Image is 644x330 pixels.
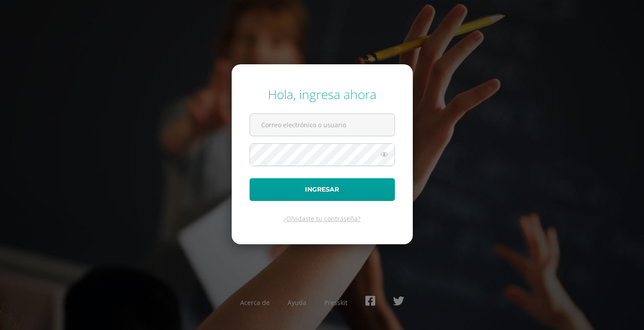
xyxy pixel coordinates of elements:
[250,178,395,201] button: Ingresar
[240,298,270,307] a: Acerca de
[324,298,347,307] a: Presskit
[284,214,360,223] a: ¿Olvidaste tu contraseña?
[250,86,395,103] div: Hola, ingresa ahora
[250,114,394,136] input: Correo electrónico o usuario
[288,298,306,307] a: Ayuda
